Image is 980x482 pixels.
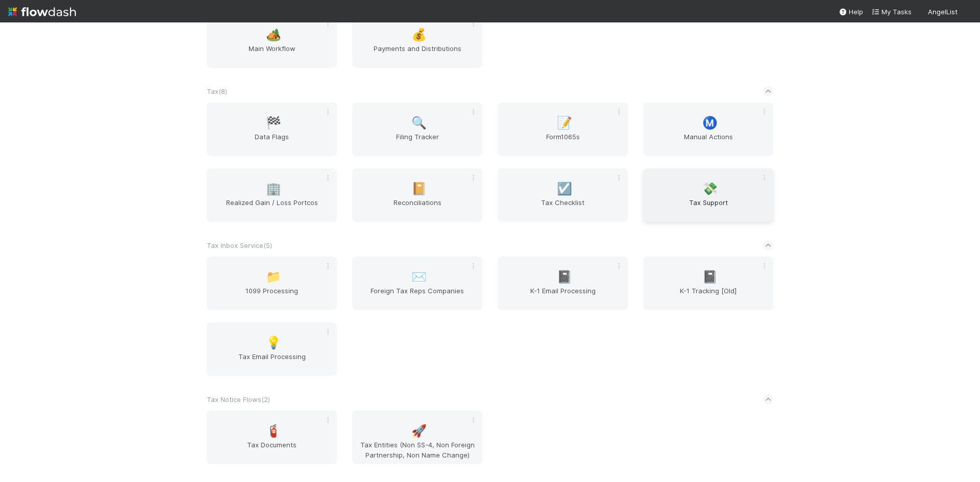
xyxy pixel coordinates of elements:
span: Tax Support [647,197,769,218]
a: My Tasks [871,7,912,17]
span: 💸 [702,182,718,195]
a: 💰Payments and Distributions [352,14,482,68]
span: Tax Checklist [502,197,624,218]
span: Manual Actions [647,132,769,152]
a: Ⓜ️Manual Actions [643,103,773,156]
span: Foreign Tax Reps Companies [356,286,478,306]
span: 📓 [557,270,572,284]
a: ✉️Foreign Tax Reps Companies [352,257,482,310]
span: Tax Documents [211,440,333,460]
span: K-1 Tracking [Old] [647,286,769,306]
a: 📓K-1 Tracking [Old] [643,257,773,310]
a: 📓K-1 Email Processing [498,257,628,310]
span: My Tasks [871,8,912,16]
span: 🏕️ [266,28,281,41]
span: 📝 [557,116,572,130]
span: 1099 Processing [211,286,333,306]
span: 🧯 [266,424,281,438]
a: 🔍Filing Tracker [352,103,482,156]
span: 💰 [411,28,427,41]
span: Form1065s [502,132,624,152]
a: 🏕️Main Workflow [207,14,337,68]
span: Filing Tracker [356,132,478,152]
span: K-1 Email Processing [502,286,624,306]
a: 🚀Tax Entities (Non SS-4, Non Foreign Partnership, Non Name Change) [352,411,482,464]
span: 📁 [266,270,281,284]
a: 🏁Data Flags [207,103,337,156]
div: Help [839,7,863,17]
span: 🚀 [411,424,427,438]
span: Tax Email Processing [211,351,333,372]
img: avatar_e41e7ae5-e7d9-4d8d-9f56-31b0d7a2f4fd.png [962,7,972,17]
span: 📓 [702,270,718,284]
span: Realized Gain / Loss Portcos [211,197,333,218]
a: 💡Tax Email Processing [207,322,337,376]
span: Tax Entities (Non SS-4, Non Foreign Partnership, Non Name Change) [356,440,478,460]
a: 📁1099 Processing [207,257,337,310]
span: Main Workflow [211,43,333,64]
span: 📔 [411,182,427,195]
a: 📝Form1065s [498,103,628,156]
img: logo-inverted-e16ddd16eac7371096b0.svg [8,3,76,20]
a: 🧯Tax Documents [207,411,337,464]
span: Payments and Distributions [356,43,478,64]
a: 💸Tax Support [643,168,773,222]
a: ☑️Tax Checklist [498,168,628,222]
span: Tax Inbox Service ( 5 ) [207,241,272,249]
span: AngelList [928,8,958,16]
span: ☑️ [557,182,572,195]
span: ✉️ [411,270,427,284]
span: Reconciliations [356,197,478,218]
span: 🔍 [411,116,427,130]
span: Data Flags [211,132,333,152]
span: Tax ( 8 ) [207,87,227,95]
span: Ⓜ️ [702,116,718,130]
span: Tax Notice Flows ( 2 ) [207,395,270,403]
a: 📔Reconciliations [352,168,482,222]
a: 🏢Realized Gain / Loss Portcos [207,168,337,222]
span: 🏁 [266,116,281,130]
span: 🏢 [266,182,281,195]
span: 💡 [266,336,281,349]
